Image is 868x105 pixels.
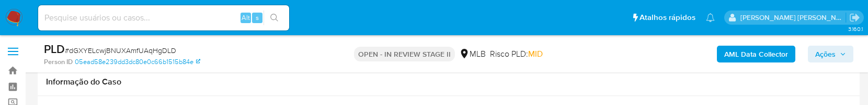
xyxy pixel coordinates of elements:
p: alessandra.barbosa@mercadopago.com [740,13,846,23]
button: AML Data Collector [717,46,795,62]
span: s [256,13,259,23]
b: PLD [44,40,65,57]
span: Atalhos rápidos [639,12,695,23]
button: Ações [808,46,853,62]
span: Alt [242,13,250,23]
span: Risco PLD: [490,48,543,60]
span: # dGXYELcwjBNUXAmfUAqHgDLD [65,45,176,56]
a: Notificações [706,13,715,22]
b: AML Data Collector [724,46,788,62]
b: Person ID [44,57,73,67]
a: Sair [849,12,860,23]
h1: Informação do Caso [46,77,851,87]
span: Ações [815,46,836,62]
div: MLB [459,48,486,60]
a: 05ead58e239dd3dc80e0c66b1515b84e [75,57,200,67]
p: OPEN - IN REVIEW STAGE II [354,47,455,61]
input: Pesquise usuários ou casos... [38,11,289,25]
button: search-icon [264,10,285,25]
span: MID [528,48,543,60]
